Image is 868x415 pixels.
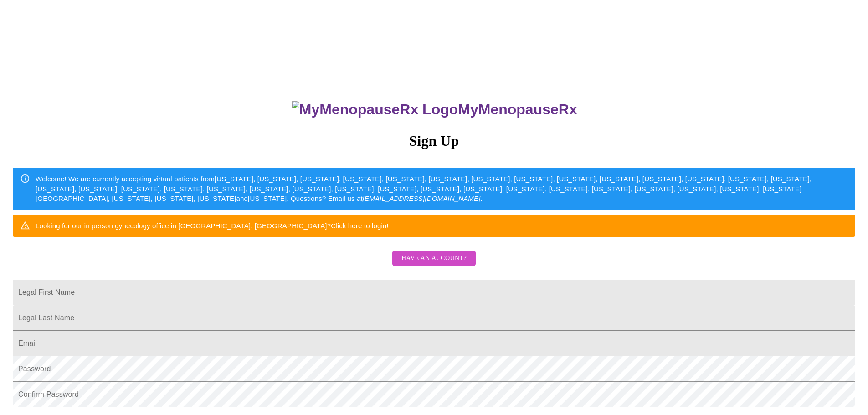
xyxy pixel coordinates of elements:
h3: MyMenopauseRx [14,101,856,118]
img: MyMenopauseRx Logo [292,101,458,118]
button: Have an account? [392,251,476,266]
span: Have an account? [401,253,467,264]
h3: Sign Up [13,133,855,149]
em: [EMAIL_ADDRESS][DOMAIN_NAME] [363,195,481,202]
div: Welcome! We are currently accepting virtual patients from [US_STATE], [US_STATE], [US_STATE], [US... [36,170,848,207]
a: Have an account? [390,261,478,268]
a: Click here to login! [331,222,389,230]
div: Looking for our in person gynecology office in [GEOGRAPHIC_DATA], [GEOGRAPHIC_DATA]? [36,217,389,234]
